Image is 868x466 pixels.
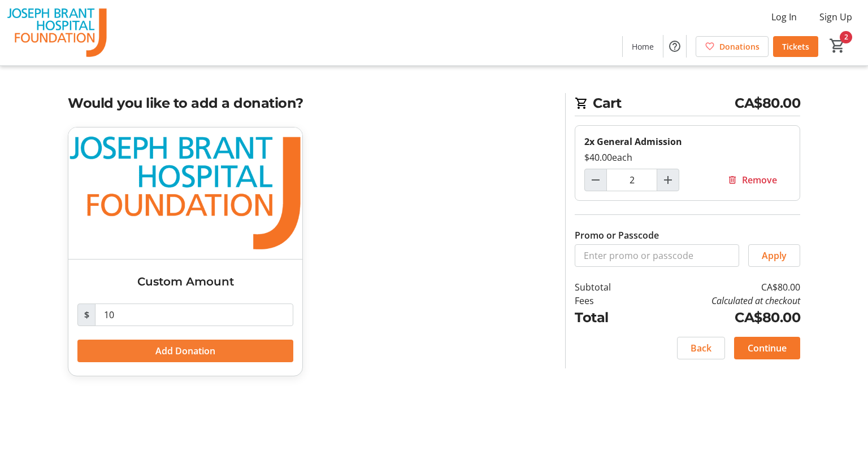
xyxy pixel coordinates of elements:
[640,294,800,307] td: Calculated at checkout
[575,93,800,116] h2: Cart
[575,307,640,328] td: Total
[691,341,711,355] span: Back
[95,304,293,326] input: Donation Amount
[7,5,107,61] img: The Joseph Brant Hospital Foundation's Logo
[623,36,663,57] a: Home
[640,307,800,328] td: CA$80.00
[584,135,791,148] div: 2x General Admission
[155,344,215,358] span: Add Donation
[810,8,861,26] button: Sign Up
[819,10,852,24] span: Sign Up
[77,304,96,326] span: $
[719,41,759,52] span: Donations
[575,228,659,242] label: Promo or Passcode
[748,244,800,267] button: Apply
[68,128,302,259] img: Custom Amount
[575,244,739,267] input: Enter promo or passcode
[782,41,809,52] span: Tickets
[734,337,800,359] button: Continue
[735,93,800,113] span: CA$80.00
[663,35,686,58] button: Help
[742,173,777,187] span: Remove
[575,280,640,294] td: Subtotal
[640,280,800,294] td: CA$80.00
[762,249,787,262] span: Apply
[68,93,552,113] h2: Would you like to add a donation?
[575,294,640,307] td: Fees
[771,10,797,24] span: Log In
[696,36,769,57] a: Donations
[77,273,293,290] h3: Custom Amount
[585,169,606,191] button: Decrement by one
[584,151,791,164] div: $40.00 each
[714,169,791,191] button: Remove
[762,8,806,26] button: Log In
[827,36,848,56] button: Cart
[677,337,725,359] button: Back
[632,41,654,52] span: Home
[773,36,818,57] a: Tickets
[606,169,657,191] input: General Admission Quantity
[77,340,293,362] button: Add Donation
[748,341,787,355] span: Continue
[657,169,679,191] button: Increment by one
